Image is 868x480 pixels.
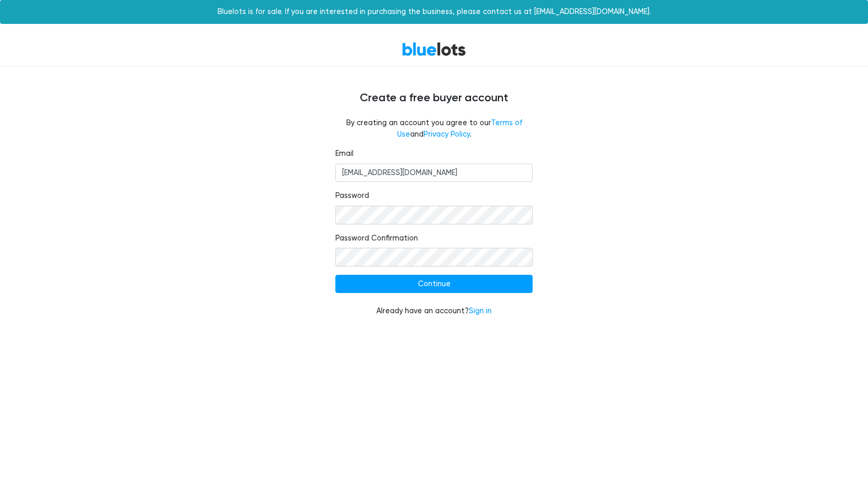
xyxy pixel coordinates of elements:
a: BlueLots [402,42,466,57]
input: Continue [335,275,533,294]
input: Email [335,164,533,182]
label: Password Confirmation [335,233,418,244]
a: Privacy Policy [424,130,470,139]
a: Sign in [469,306,492,315]
a: Terms of Use [397,118,522,139]
label: Password [335,190,369,202]
fieldset: By creating an account you agree to our and . [335,117,533,140]
label: Email [335,148,354,159]
div: Already have an account? [335,305,533,317]
h4: Create a free buyer account [123,91,745,105]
